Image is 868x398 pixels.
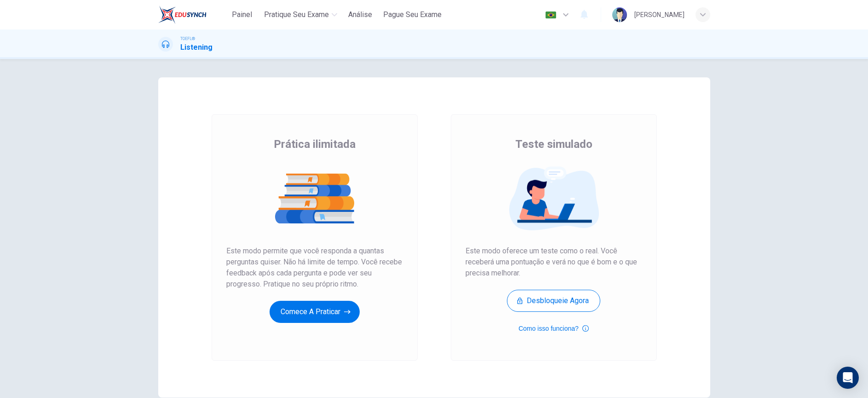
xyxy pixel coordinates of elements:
[507,290,600,312] button: Desbloqueie agora
[837,367,859,389] div: Open Intercom Messenger
[226,246,403,290] span: Este modo permite que você responda a quantas perguntas quiser. Não há limite de tempo. Você rece...
[612,7,627,22] img: Profile picture
[466,246,642,279] span: Este modo oferece um teste como o real. Você receberá uma pontuação e verá no que é bom e o que p...
[158,6,228,24] a: EduSynch logo
[348,9,372,20] span: Análise
[634,9,684,20] div: [PERSON_NAME]
[345,6,376,23] button: Análise
[379,6,445,23] button: Pague Seu Exame
[518,323,589,334] button: Como isso funciona?
[515,137,592,152] span: Teste simulado
[260,6,341,23] button: Pratique seu exame
[227,6,257,23] button: Painel
[270,301,360,323] button: Comece a praticar
[264,9,329,20] span: Pratique seu exame
[158,6,207,24] img: EduSynch logo
[180,35,195,42] span: TOEFL®
[232,9,252,20] span: Painel
[274,137,356,152] span: Prática ilimitada
[180,42,213,53] h1: Listening
[383,9,442,20] span: Pague Seu Exame
[545,12,557,18] img: pt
